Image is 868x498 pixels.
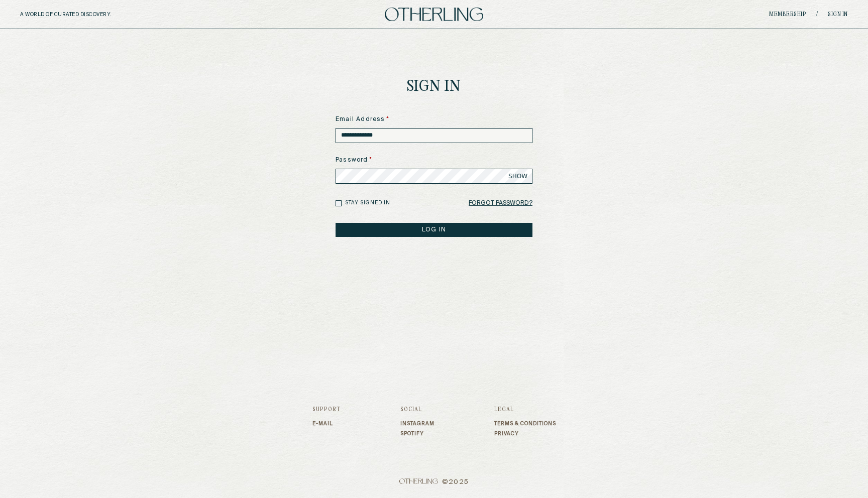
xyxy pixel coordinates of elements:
span: / [816,11,818,18]
a: E-mail [312,421,341,427]
label: Stay signed in [345,199,390,207]
span: © 2025 [312,478,556,486]
a: Membership [769,12,806,18]
h5: A WORLD OF CURATED DISCOVERY. [20,12,155,18]
span: SHOW [508,172,527,180]
h3: Legal [494,407,556,413]
a: Terms & Conditions [494,421,556,427]
h1: Sign In [407,79,461,95]
a: Privacy [494,431,556,437]
label: Password [336,156,532,165]
img: logo [385,8,483,21]
a: Instagram [400,421,435,427]
button: LOG IN [336,223,532,237]
a: Sign in [828,12,848,18]
h3: Support [312,407,341,413]
a: Spotify [400,431,435,437]
h3: Social [400,407,435,413]
label: Email Address [336,115,532,124]
a: Forgot Password? [469,196,532,210]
